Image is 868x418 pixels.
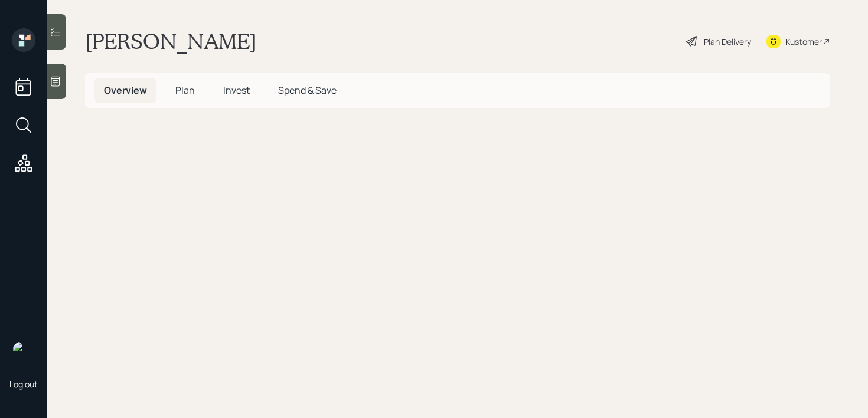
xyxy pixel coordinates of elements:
span: Invest [223,84,250,97]
img: retirable_logo.png [12,341,35,364]
div: Plan Delivery [704,35,751,48]
span: Plan [175,84,195,97]
span: Overview [104,84,147,97]
div: Kustomer [785,35,822,48]
div: Log out [9,378,38,390]
h1: [PERSON_NAME] [85,28,257,54]
span: Spend & Save [278,84,337,97]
